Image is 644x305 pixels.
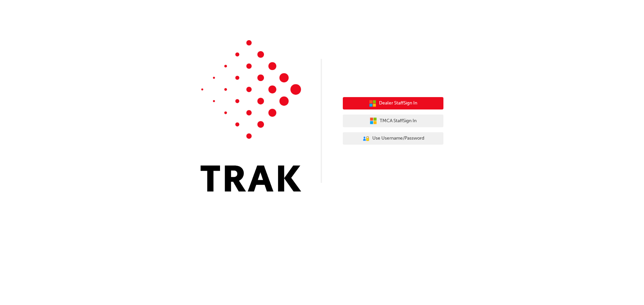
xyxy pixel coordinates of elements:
span: TMCA Staff Sign In [380,117,417,125]
span: Dealer Staff Sign In [379,99,417,107]
button: Dealer StaffSign In [343,97,443,110]
button: TMCA StaffSign In [343,115,443,127]
img: Trak [201,40,301,192]
button: Use Username/Password [343,132,443,145]
span: Use Username/Password [372,135,424,142]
